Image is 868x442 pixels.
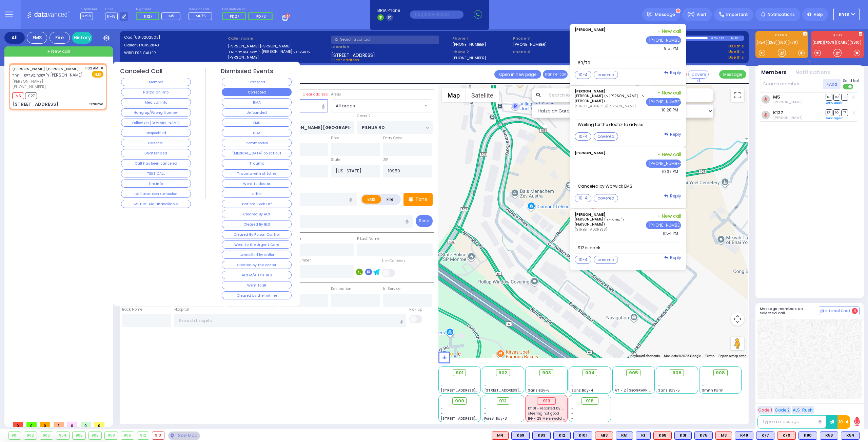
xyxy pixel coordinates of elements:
[452,55,486,60] label: [PHONE_NUMBER]
[594,71,618,79] button: covered
[24,432,37,439] div: 902
[553,432,571,440] div: BLS
[528,406,569,411] span: KY101 - reported by KY72
[484,406,486,411] span: -
[756,432,774,440] div: BLS
[4,32,25,44] div: All
[728,43,744,49] a: Use this
[716,370,725,376] span: 908
[819,307,860,315] button: Internal Chat 4
[513,36,571,41] span: Phone 3
[661,44,681,52] button: 9:51 PM
[575,132,591,141] button: 10-4
[768,12,795,18] span: Notifications
[12,66,79,71] a: [PERSON_NAME] [PERSON_NAME]
[331,36,439,44] input: Search a contact
[105,13,118,20] span: K-18
[26,422,37,427] span: 0
[843,78,860,83] span: Send text
[694,432,713,440] div: BLS
[331,99,432,112] span: All areas
[833,8,860,21] button: KY18
[124,50,225,56] label: WIRELESS CALLER
[441,378,443,383] span: -
[222,129,292,137] button: DOA
[657,151,681,158] a: + New call
[228,36,329,41] label: Caller name
[664,131,681,138] a: Reply
[383,286,400,292] label: In Service
[813,40,824,45] a: KJFD
[717,34,718,42] div: /
[484,378,486,383] span: -
[532,432,551,440] div: BLS
[331,52,375,57] span: [STREET_ADDRESS]
[594,256,618,264] button: covered
[144,14,153,19] span: K127
[440,350,462,358] img: Google
[124,35,225,40] label: Cad:
[121,129,191,137] button: Unspecified
[492,432,509,440] div: ALS
[441,388,505,393] span: [STREET_ADDRESS][PERSON_NAME]
[381,195,400,204] label: Fire
[839,12,849,18] span: KY18
[575,194,591,202] button: 10-4
[484,411,486,416] span: -
[773,100,803,105] span: Hyman Sandel
[222,200,292,208] button: Patient Took Off
[40,432,53,439] div: 903
[94,422,104,427] span: 0
[543,70,568,79] button: Transfer call
[575,58,681,69] label: 69/70
[492,432,509,440] div: M4
[168,432,200,440] div: See map
[174,314,407,327] input: Search hospital
[100,65,103,71] span: ✕
[92,71,103,78] span: EMS
[222,230,292,238] button: Cleared By Poison Control
[833,109,840,116] span: SO
[121,108,191,117] button: Hang up/Wrong Number
[440,350,462,358] a: Open this area in Google Maps (opens a new window)
[122,307,142,312] label: Back Home
[636,432,651,440] div: BLS
[452,42,486,47] label: [PHONE_NUMBER]
[499,398,507,404] span: 912
[788,40,797,45] a: K70
[658,383,660,388] span: -
[222,180,292,188] button: Went to doctor
[40,422,50,427] span: 0
[409,307,422,312] label: Pick up
[657,213,681,220] a: + New call
[647,12,652,17] img: message.svg
[222,119,292,127] button: EMS
[711,34,717,42] div: 0:00
[415,196,428,203] p: Tone
[575,243,681,254] label: 912 is back
[382,258,406,264] label: Use Callback
[331,100,423,112] span: All areas
[757,406,773,414] button: Code 1
[377,7,400,14] span: BRIA Phone
[575,256,591,264] button: 10-4
[303,92,328,97] label: Clear address
[532,432,551,440] div: K83
[760,307,819,315] h5: Message members on selected call
[664,70,681,76] a: Reply
[761,69,787,77] button: Members
[121,432,134,439] div: 909
[228,55,329,60] label: [PERSON_NAME]
[659,168,681,176] button: 10:37 PM
[670,131,681,137] span: Reply
[121,98,191,106] button: Medical Info
[498,370,507,376] span: 902
[657,89,681,97] a: + New call
[230,14,239,19] span: FD27
[575,213,646,217] h5: [PERSON_NAME]
[222,159,292,167] button: Trauma
[653,432,672,440] div: ALS
[136,7,183,12] label: Night unit
[222,210,292,218] button: Cleared By ALS
[571,411,609,416] div: -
